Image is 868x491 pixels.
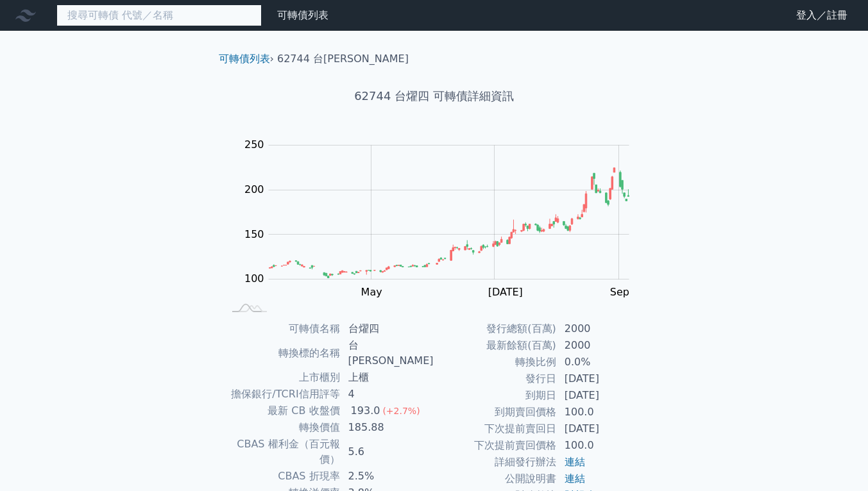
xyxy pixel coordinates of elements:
td: 轉換價值 [224,419,341,436]
div: 193.0 [348,403,383,419]
td: 100.0 [557,404,645,420]
td: 台[PERSON_NAME] [341,337,434,369]
a: 可轉債列表 [219,53,270,65]
td: 上櫃 [341,369,434,386]
td: 發行總額(百萬) [434,320,557,337]
td: [DATE] [557,370,645,387]
td: 台燿四 [341,320,434,337]
td: 到期日 [434,387,557,404]
td: CBAS 權利金（百元報價） [224,436,341,468]
a: 連結 [565,456,585,468]
tspan: 200 [244,183,264,196]
a: 連結 [565,472,585,485]
td: 2000 [557,337,645,354]
td: 公開說明書 [434,470,557,487]
tspan: [DATE] [488,286,523,298]
td: 詳細發行辦法 [434,454,557,470]
h1: 62744 台燿四 可轉債詳細資訊 [208,87,660,105]
td: 2.5% [341,468,434,485]
a: 登入／註冊 [786,5,858,26]
td: 上市櫃別 [224,369,341,386]
li: 62744 台[PERSON_NAME] [277,51,409,67]
tspan: Sep [610,286,629,298]
td: 4 [341,386,434,403]
td: 到期賣回價格 [434,404,557,420]
span: (+2.7%) [382,406,420,416]
td: 擔保銀行/TCRI信用評等 [224,386,341,403]
li: › [219,51,274,67]
td: 下次提前賣回價格 [434,437,557,454]
tspan: 250 [244,138,264,151]
g: Chart [238,138,649,324]
td: 185.88 [341,419,434,436]
td: CBAS 折現率 [224,468,341,485]
td: 最新餘額(百萬) [434,337,557,354]
td: 100.0 [557,437,645,454]
td: 發行日 [434,370,557,387]
td: 可轉債名稱 [224,320,341,337]
td: 轉換比例 [434,354,557,370]
td: [DATE] [557,420,645,437]
td: [DATE] [557,387,645,404]
td: 2000 [557,320,645,337]
tspan: 100 [244,272,264,285]
td: 0.0% [557,354,645,370]
td: 最新 CB 收盤價 [224,403,341,419]
td: 下次提前賣回日 [434,420,557,437]
tspan: 150 [244,228,264,240]
tspan: May [361,286,382,298]
td: 轉換標的名稱 [224,337,341,369]
td: 5.6 [341,436,434,468]
input: 搜尋可轉債 代號／名稱 [56,4,262,26]
a: 可轉債列表 [277,9,328,21]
